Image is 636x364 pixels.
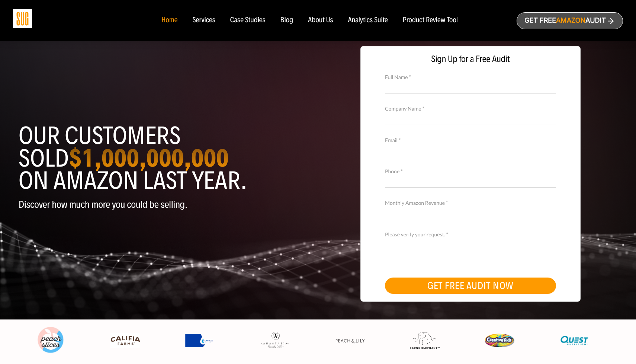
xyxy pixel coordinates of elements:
[385,80,556,93] input: Full Name *
[192,16,215,24] a: Services
[385,278,556,294] button: GET FREE AUDIT NOW
[385,167,556,176] label: Phone *
[403,16,458,24] a: Product Review Tool
[385,136,556,144] label: Email *
[410,332,440,349] img: Drunk Elephant
[260,331,290,349] img: Anastasia Beverly Hills
[385,112,556,125] input: Company Name *
[110,333,140,348] img: Califia Farms
[161,16,177,24] a: Home
[348,16,388,24] a: Analytics Suite
[308,16,333,24] a: About Us
[368,54,573,65] span: Sign Up for a Free Audit
[19,199,312,210] p: Discover how much more you could be selling.
[69,143,229,173] strong: $1,000,000,000
[385,105,556,113] label: Company Name *
[13,9,32,28] img: Sug
[36,325,65,355] img: Peach Slices
[230,16,266,24] a: Case Studies
[385,199,556,207] label: Monthly Amazon Revenue *
[385,237,498,266] iframe: reCAPTCHA
[556,17,585,24] span: Amazon
[385,73,556,81] label: Full Name *
[19,125,312,192] h1: Our customers sold on Amazon last year.
[517,12,623,29] a: Get freeAmazonAudit
[335,338,365,344] img: Peach & Lily
[385,230,556,239] label: Please verify your request. *
[280,16,293,24] a: Blog
[385,206,556,219] input: Monthly Amazon Revenue *
[185,334,215,347] img: Express Water
[385,143,556,156] input: Email *
[485,334,514,347] img: Creative Kids
[559,333,589,348] img: Quest Nutriton
[385,175,556,188] input: Contact Number *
